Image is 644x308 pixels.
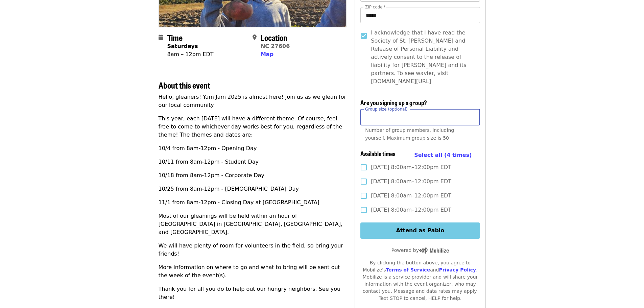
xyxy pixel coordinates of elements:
span: Select all (4 times) [414,152,472,158]
img: Powered by Mobilize [419,247,449,254]
span: Location [261,31,287,43]
p: Thank you for all you do to help out our hungry neighbors. See you there! [159,285,347,301]
p: We will have plenty of room for volunteers in the field, so bring your friends! [159,242,347,258]
span: Available times [360,149,396,158]
p: Most of our gleanings will be held within an hour of [GEOGRAPHIC_DATA] in [GEOGRAPHIC_DATA], [GEO... [159,212,347,236]
i: calendar icon [159,34,163,41]
span: Map [261,51,273,57]
button: Map [261,50,273,58]
a: Terms of Service [386,267,430,273]
p: 10/25 from 8am-12pm - [DEMOGRAPHIC_DATA] Day [159,185,347,193]
a: Privacy Policy [439,267,476,273]
p: Hello, gleaners! Yam Jam 2025 is almost here! Join us as we glean for our local community. [159,93,347,109]
span: Are you signing up a group? [360,98,427,107]
span: Group size (optional) [365,106,407,111]
span: [DATE] 8:00am–12:00pm EDT [371,163,451,171]
p: This year, each [DATE] will have a different theme. Of course, feel free to come to whichever day... [159,115,347,139]
p: More information on where to go and what to bring will be sent out the week of the event(s). [159,263,347,280]
input: [object Object] [360,109,480,125]
span: [DATE] 8:00am–12:00pm EDT [371,192,451,200]
label: ZIP code [365,5,385,9]
div: By clicking the button above, you agree to Mobilize's and . Mobilize is a service provider and wi... [360,259,480,302]
button: Select all (4 times) [414,150,472,160]
span: Time [167,31,183,43]
button: Attend as Pablo [360,222,480,239]
input: ZIP code [360,7,480,23]
a: NC 27606 [261,43,290,49]
p: 11/1 from 8am-12pm - Closing Day at [GEOGRAPHIC_DATA] [159,198,347,207]
strong: Saturdays [167,43,198,49]
span: Number of group members, including yourself. Maximum group size is 50 [365,127,454,141]
span: Powered by [391,247,449,253]
span: I acknowledge that I have read the Society of St. [PERSON_NAME] and Release of Personal Liability... [371,29,474,86]
span: [DATE] 8:00am–12:00pm EDT [371,177,451,186]
i: map-marker-alt icon [253,34,257,41]
p: 10/4 from 8am-12pm - Opening Day [159,144,347,152]
p: 10/11 from 8am-12pm - Student Day [159,158,347,166]
div: 8am – 12pm EDT [167,50,214,58]
span: About this event [159,79,210,91]
span: [DATE] 8:00am–12:00pm EDT [371,206,451,214]
p: 10/18 from 8am-12pm - Corporate Day [159,171,347,180]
